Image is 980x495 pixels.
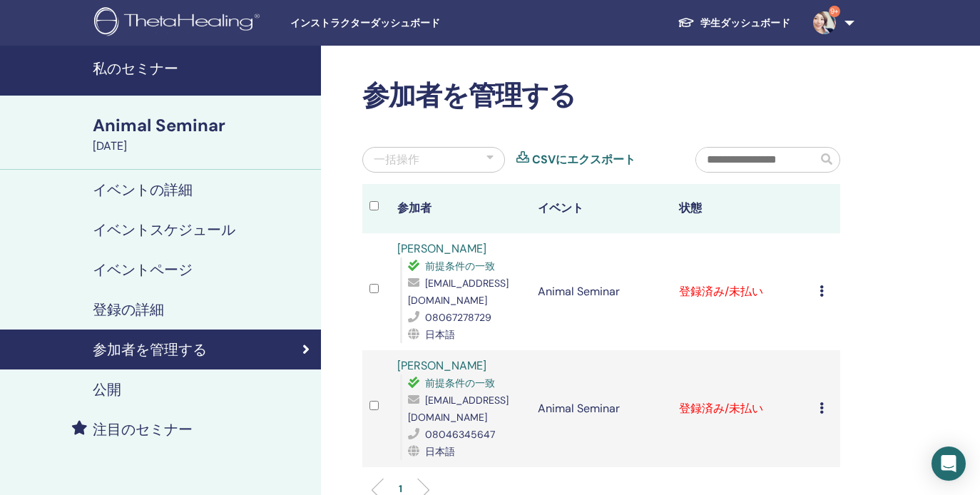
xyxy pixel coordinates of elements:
[408,394,509,424] span: [EMAIL_ADDRESS][DOMAIN_NAME]
[93,221,235,238] h4: イベントスケジュール
[425,328,455,341] span: 日本語
[93,138,312,155] div: [DATE]
[93,261,193,278] h4: イベントページ
[290,16,504,31] span: インストラクターダッシュボード
[666,10,802,36] a: 学生ダッシュボード
[93,341,207,358] h4: 参加者を管理する
[93,181,193,198] h4: イベントの詳細
[678,16,695,29] img: graduation-cap-white.svg
[829,6,840,17] span: 9+
[390,184,531,233] th: 参加者
[931,446,966,481] div: Open Intercom Messenger
[93,381,121,398] h4: 公開
[94,7,265,39] img: logo.png
[813,11,836,34] img: default.jpg
[397,358,486,373] a: [PERSON_NAME]
[397,241,486,256] a: [PERSON_NAME]
[93,60,312,77] h4: 私のセミナー
[93,301,164,318] h4: 登録の詳細
[374,151,419,168] div: 一括操作
[93,113,312,138] div: Animal Seminar
[84,113,321,155] a: Animal Seminar[DATE]
[362,80,840,113] h2: 参加者を管理する
[93,421,193,438] h4: 注目のセミナー
[672,184,812,233] th: 状態
[425,377,495,389] span: 前提条件の一致
[425,311,491,324] span: 08067278729
[532,151,636,168] a: CSVにエクスポート
[531,350,671,467] td: Animal Seminar
[425,428,495,441] span: 08046345647
[531,184,671,233] th: イベント
[425,445,455,458] span: 日本語
[531,233,671,350] td: Animal Seminar
[425,260,495,272] span: 前提条件の一致
[408,277,509,307] span: [EMAIL_ADDRESS][DOMAIN_NAME]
